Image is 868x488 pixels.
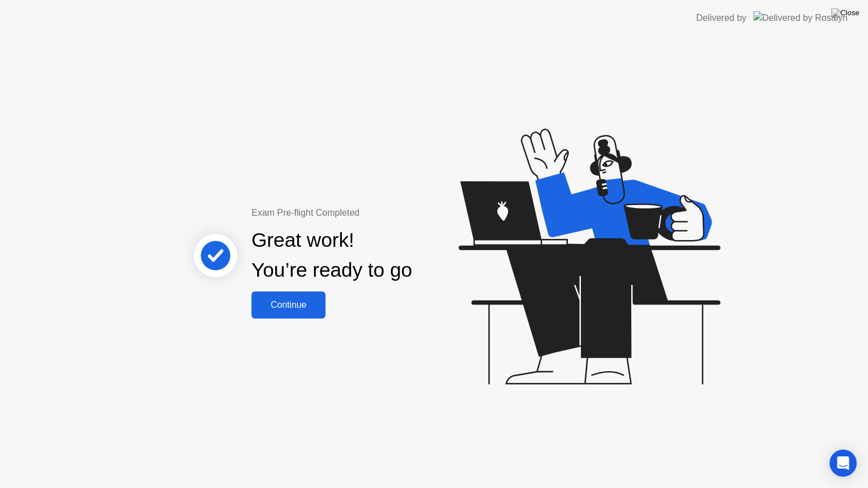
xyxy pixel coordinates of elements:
[255,300,322,310] div: Continue
[696,11,747,25] div: Delivered by
[251,225,412,285] div: Great work! You’re ready to go
[831,8,860,18] img: Close
[830,450,857,477] div: Open Intercom Messenger
[251,206,485,220] div: Exam Pre-flight Completed
[753,11,848,24] img: Delivered by Rosalyn
[251,291,325,319] button: Continue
